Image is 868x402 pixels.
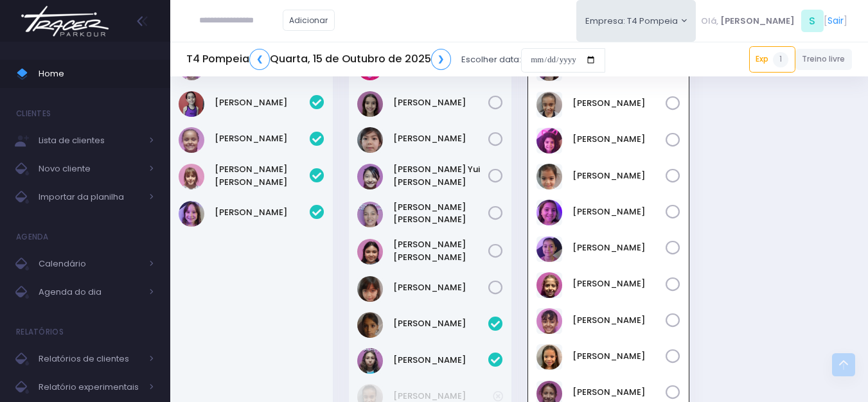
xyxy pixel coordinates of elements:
img: Melissa Gouveia [179,201,204,227]
a: Treino livre [795,49,853,70]
a: ❮ [249,49,270,70]
span: Relatórios de clientes [39,351,141,367]
img: Beatriz Marques Ferreira [536,92,562,118]
img: Julia Gomes [536,272,562,298]
span: Calendário [39,256,141,272]
img: Manuela Mattosinho Sfeir [179,91,204,117]
img: Maria Carolina Franze Oliveira [357,202,383,227]
span: [PERSON_NAME] [720,15,795,28]
a: [PERSON_NAME] [393,354,488,367]
div: Escolher data: [186,45,605,74]
img: Isadora Cascão Oliveira [536,236,562,262]
a: [PERSON_NAME] [215,132,310,145]
a: [PERSON_NAME] [572,97,666,110]
a: Adicionar [283,10,335,31]
h4: Agenda [16,224,49,250]
img: Maria Eduarda Nogueira Missao [179,127,204,153]
img: Maria Fernanda Barros Zanaroli Guerra [179,164,204,189]
a: [PERSON_NAME] [572,133,666,146]
a: [PERSON_NAME] [572,314,666,327]
a: [PERSON_NAME] [393,132,488,145]
a: [PERSON_NAME] [572,241,666,254]
span: Home [39,66,154,82]
a: [PERSON_NAME] [PERSON_NAME] [393,201,488,226]
img: Leticia Yui Kushiyama [357,164,383,189]
a: [PERSON_NAME] [572,170,666,182]
a: [PERSON_NAME] [PERSON_NAME] [393,238,488,263]
span: Importar da planilha [39,189,141,205]
img: nara marino iwamizu [357,276,383,302]
span: S [801,10,824,32]
img: Maria Fernanda Di Bastiani [357,239,383,265]
img: Heloisa Nivolone [536,200,562,225]
img: Kimi Marino Iwamizu [357,127,383,153]
img: Catarina souza ramos de Oliveira [536,128,562,153]
a: [PERSON_NAME] [215,96,310,109]
img: Giovanna vilela [357,91,383,117]
a: ❯ [431,49,452,70]
div: [ ] [696,6,852,35]
a: [PERSON_NAME] [393,317,488,330]
img: Cecília Aimi Shiozuka de Oliveira [536,164,562,189]
a: [PERSON_NAME] [572,386,666,399]
img: Filomena Caruso Grano [357,348,383,374]
img: Júlia Caze Rodrigues [536,308,562,334]
a: [PERSON_NAME] [572,277,666,290]
span: Novo cliente [39,161,141,177]
a: [PERSON_NAME] [572,350,666,363]
a: [PERSON_NAME] [572,205,666,218]
a: [PERSON_NAME] [215,206,310,219]
a: Exp1 [749,46,795,72]
span: Agenda do dia [39,284,141,301]
a: [PERSON_NAME] Yui [PERSON_NAME] [393,163,488,188]
h4: Clientes [16,101,51,127]
h5: T4 Pompeia Quarta, 15 de Outubro de 2025 [186,49,451,70]
a: Sair [828,14,844,28]
img: Júlia Ibarrola Lima [536,344,562,370]
h4: Relatórios [16,319,64,345]
span: Olá, [701,15,718,28]
a: [PERSON_NAME] [PERSON_NAME] [215,163,310,188]
img: Ana Laura Nóbrega [357,312,383,338]
a: [PERSON_NAME] [393,281,488,294]
span: Lista de clientes [39,132,141,149]
a: [PERSON_NAME] [393,96,488,109]
span: Relatório experimentais [39,379,141,396]
span: 1 [773,52,788,67]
